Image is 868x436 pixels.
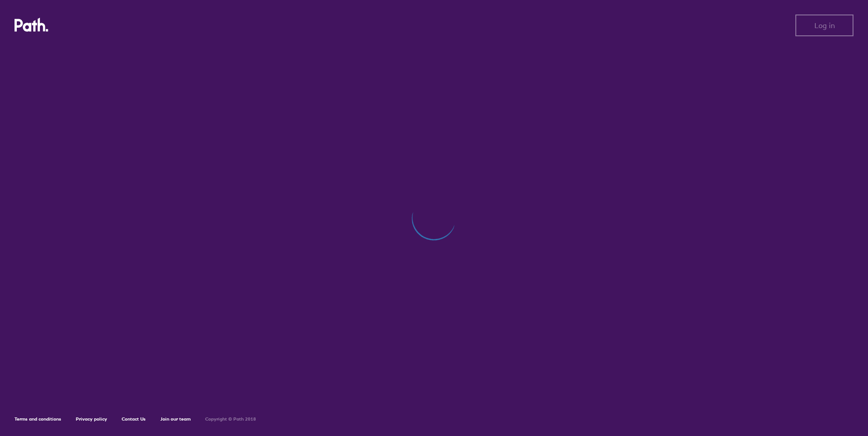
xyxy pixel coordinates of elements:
a: Privacy policy [76,416,107,422]
a: Terms and conditions [15,416,61,422]
a: Contact Us [122,416,146,422]
a: Join our team [160,416,191,422]
h6: Copyright © Path 2018 [205,417,256,422]
span: Log in [814,21,835,29]
button: Log in [795,15,853,36]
